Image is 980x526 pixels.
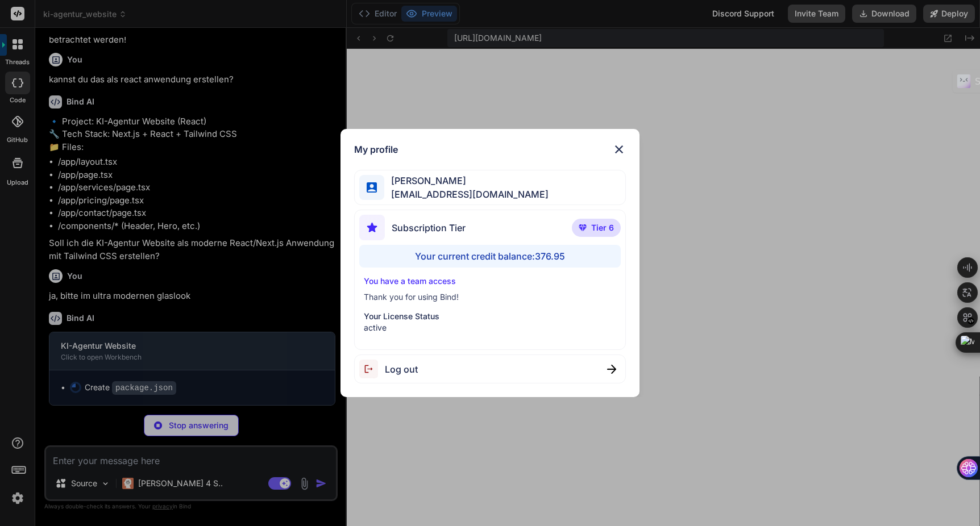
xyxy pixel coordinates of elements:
[364,291,617,303] p: Thank you for using Bind!
[364,322,617,333] p: active
[384,187,549,201] span: [EMAIL_ADDRESS][DOMAIN_NAME]
[385,362,418,376] span: Log out
[607,365,616,374] img: close
[359,360,385,378] img: logout
[359,215,385,240] img: subscription
[364,275,617,287] p: You have a team access
[612,143,626,156] img: close
[579,224,587,231] img: premium
[591,222,614,233] span: Tier 6
[364,311,617,322] p: Your License Status
[392,221,466,235] span: Subscription Tier
[354,143,398,156] h1: My profile
[367,182,377,193] img: profile
[384,174,549,187] span: [PERSON_NAME]
[359,245,621,268] div: Your current credit balance: 376.95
